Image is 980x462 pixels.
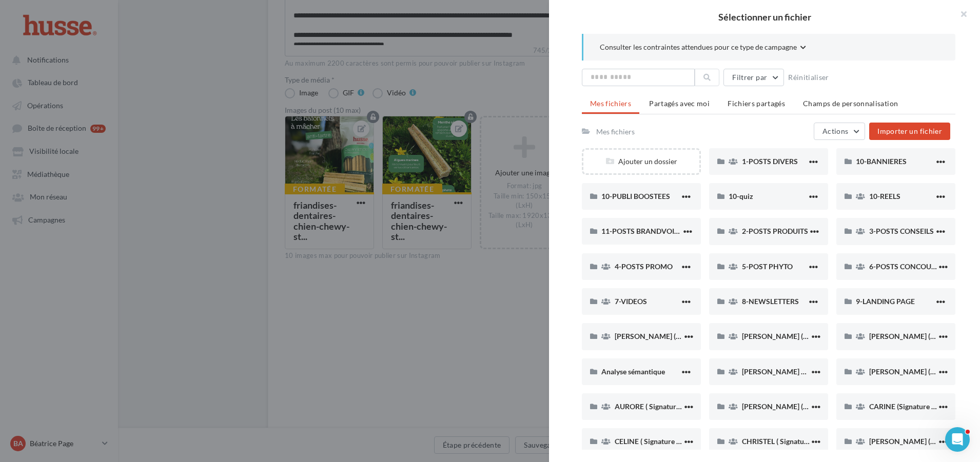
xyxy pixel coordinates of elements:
span: 8-NEWSLETTERS [742,297,799,306]
span: 10-quiz [729,192,753,200]
button: Actions [814,123,865,140]
button: Filtrer par [723,69,784,86]
span: [PERSON_NAME] (Signature personnalisée) [742,332,881,340]
iframe: Intercom live chat [945,427,970,452]
span: 7-VIDEOS [615,297,647,306]
button: Consulter les contraintes attendues pour ce type de campagne [600,42,806,54]
span: 3-POSTS CONSEILS [869,227,934,235]
span: 9-LANDING PAGE [856,297,915,306]
button: Importer un fichier [869,123,950,140]
span: [PERSON_NAME] ( Signature personnalisée) [742,402,883,411]
span: 10-PUBLI BOOSTEES [601,192,670,200]
span: 10-BANNIERES [856,157,907,166]
span: CARINE (Signature personnalisée) [869,402,977,411]
span: 2-POSTS PRODUITS [742,227,808,235]
span: 10-REELS [869,192,900,200]
span: Actions [822,127,848,135]
span: Mes fichiers [590,99,631,108]
span: 6-POSTS CONCOURS [869,262,940,271]
span: CHRISTEL ( Signature personnalisée) [742,437,858,446]
div: Ajouter un dossier [583,156,699,166]
span: 5-POST PHYTO [742,262,793,271]
button: Réinitialiser [784,71,833,84]
span: Champs de personnalisation [803,99,898,108]
span: AURORE ( Signature personnalisée) [615,402,728,411]
span: 1-POSTS DIVERS [742,157,798,166]
span: [PERSON_NAME] ET [PERSON_NAME] [742,367,868,376]
span: Fichiers partagés [728,99,785,108]
span: [PERSON_NAME] ( Signature personnalisée) [615,332,756,340]
div: Mes fichiers [596,127,635,136]
span: Consulter les contraintes attendues pour ce type de campagne [600,42,797,52]
span: Importer un fichier [877,127,942,135]
span: CELINE ( Signature personnalisée) [615,437,722,446]
h2: Sélectionner un fichier [565,12,964,22]
span: 11-POSTS BRANDVOICE [601,227,683,235]
span: Partagés avec moi [649,99,710,108]
span: 4-POSTS PROMO [615,262,673,271]
span: Analyse sémantique [601,367,665,376]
